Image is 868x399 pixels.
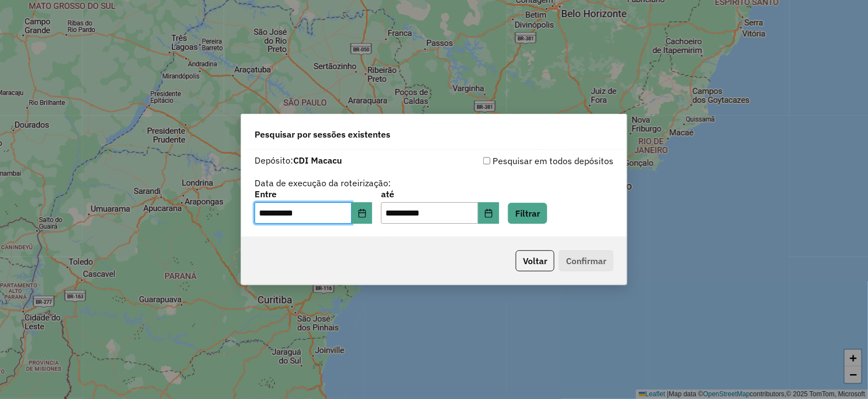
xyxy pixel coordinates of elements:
label: até [381,187,499,201]
button: Choose Date [478,202,499,224]
span: Pesquisar por sessões existentes [255,128,390,141]
button: Filtrar [508,203,547,224]
div: Pesquisar em todos depósitos [434,154,613,167]
label: Entre [255,187,372,201]
strong: CDI Macacu [293,155,342,166]
label: Data de execução da roteirização: [255,176,391,190]
button: Choose Date [352,202,373,224]
label: Depósito: [255,154,342,167]
button: Voltar [516,250,554,271]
